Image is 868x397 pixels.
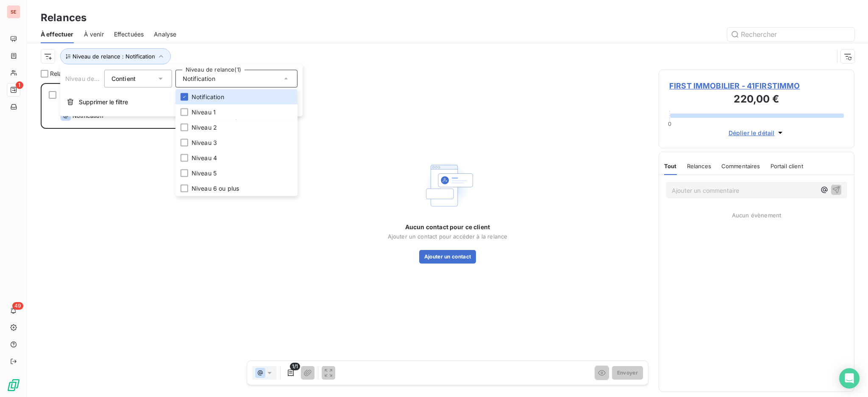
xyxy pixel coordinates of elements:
span: Contient [111,75,136,82]
span: Notification [183,75,215,83]
span: Niveau 6 ou plus [192,184,239,193]
img: Logo LeanPay [7,378,20,392]
span: 1 [16,81,23,89]
span: Relances [687,163,711,169]
button: Supprimer le filtre [60,93,303,111]
span: FIRST IMMOBILIER - 41FIRSTIMMO [669,80,844,92]
span: 49 [12,302,23,310]
span: Niveau 3 [192,139,217,147]
span: À venir [84,30,104,39]
span: Portail client [771,163,803,169]
span: Niveau 1 [192,108,216,117]
div: grid [41,83,236,397]
div: Open Intercom Messenger [839,368,860,389]
span: Analyse [154,30,176,39]
span: À effectuer [41,30,74,39]
span: Relance [50,69,72,78]
span: Effectuées [114,30,144,39]
div: SE [7,5,20,19]
span: Ajouter un contact pour accéder à la relance [388,233,508,240]
input: Rechercher [727,28,854,41]
span: Niveau 4 [192,154,217,162]
span: Niveau 5 [192,169,217,178]
button: Niveau de relance : Notification [60,48,171,64]
span: 0 [668,120,671,127]
button: Ajouter un contact [419,250,476,264]
span: Aucun contact pour ce client [405,223,490,231]
span: Niveau 2 [192,123,217,132]
img: Empty state [420,158,475,213]
h3: Relances [41,10,86,25]
span: Déplier le détail [729,128,775,137]
span: 1/1 [290,363,300,370]
button: Envoyer [612,366,643,380]
h3: 220,00 € [669,92,844,108]
span: Supprimer le filtre [79,98,128,106]
span: Tout [664,163,677,169]
span: Commentaires [721,163,760,169]
span: Niveau de relance : Notification [72,53,155,60]
button: Déplier le détail [726,128,787,138]
span: Notification [192,93,224,101]
span: Aucun évènement [732,212,781,219]
span: Niveau de relance [65,75,117,82]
